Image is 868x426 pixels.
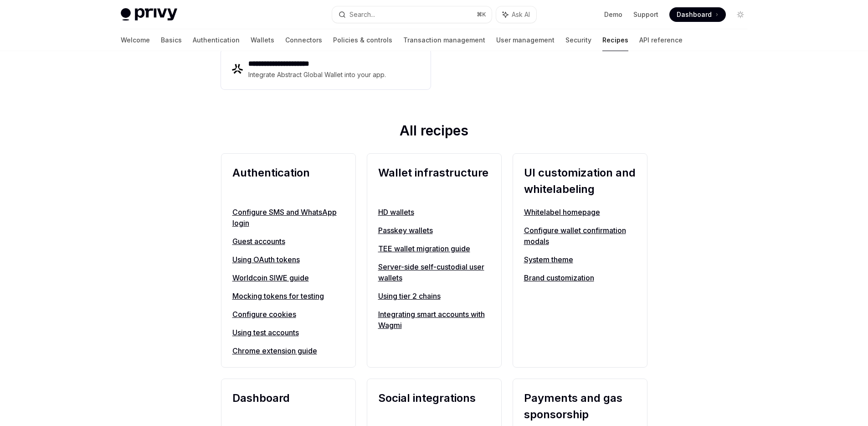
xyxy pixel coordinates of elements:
[602,29,628,51] a: Recipes
[477,11,486,18] span: ⌘ K
[248,69,387,80] div: Integrate Abstract Global Wallet into your app.
[403,29,485,51] a: Transaction management
[378,309,490,331] a: Integrating smart accounts with Wagmi
[121,29,150,51] a: Welcome
[232,327,344,338] a: Using test accounts
[524,390,636,423] h2: Payments and gas sponsorship
[349,9,375,20] div: Search...
[378,207,490,218] a: HD wallets
[251,29,274,51] a: Wallets
[524,165,636,197] h2: UI customization and whitelabeling
[378,291,490,301] a: Using tier 2 chains
[232,165,344,197] h2: Authentication
[524,207,636,218] a: Whitelabel homepage
[633,10,658,19] a: Support
[193,29,240,51] a: Authentication
[496,29,555,51] a: User management
[524,272,636,283] a: Brand customization
[378,243,490,254] a: TEE wallet migration guide
[332,6,492,23] button: Search...⌘K
[604,10,622,19] a: Demo
[677,10,712,19] span: Dashboard
[378,165,490,197] h2: Wallet infrastructure
[232,236,344,247] a: Guest accounts
[524,225,636,247] a: Configure wallet confirmation modals
[733,7,748,22] button: Toggle dark mode
[496,6,536,23] button: Ask AI
[378,390,490,423] h2: Social integrations
[232,254,344,265] a: Using OAuth tokens
[232,390,344,423] h2: Dashboard
[285,29,322,51] a: Connectors
[512,10,530,19] span: Ask AI
[221,122,647,142] h2: All recipes
[121,8,177,21] img: light logo
[333,29,392,51] a: Policies & controls
[669,7,726,22] a: Dashboard
[232,272,344,283] a: Worldcoin SIWE guide
[232,207,344,229] a: Configure SMS and WhatsApp login
[161,29,182,51] a: Basics
[232,291,344,301] a: Mocking tokens for testing
[524,254,636,265] a: System theme
[378,225,490,236] a: Passkey wallets
[565,29,591,51] a: Security
[232,345,344,356] a: Chrome extension guide
[639,29,683,51] a: API reference
[378,261,490,283] a: Server-side self-custodial user wallets
[232,309,344,320] a: Configure cookies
